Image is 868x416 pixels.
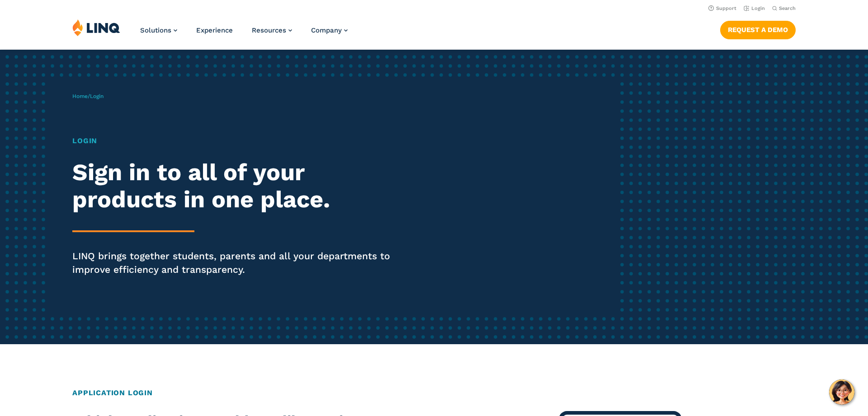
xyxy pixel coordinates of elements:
h1: Login [72,136,407,146]
a: Solutions [140,26,177,34]
span: Resources [252,26,286,34]
span: Login [90,93,104,99]
h2: Sign in to all of your products in one place. [72,159,407,213]
a: Company [311,26,348,34]
h2: Application Login [72,388,796,398]
nav: Button Navigation [720,19,796,39]
nav: Primary Navigation [140,19,348,49]
p: LINQ brings together students, parents and all your departments to improve efficiency and transpa... [72,249,407,276]
span: Solutions [140,26,171,34]
a: Experience [196,26,233,34]
span: Search [779,5,796,11]
a: Request a Demo [720,21,796,39]
button: Hello, have a question? Let’s chat. [829,379,854,405]
a: Login [744,5,765,11]
a: Home [72,93,88,99]
img: LINQ | K‑12 Software [72,19,120,36]
a: Resources [252,26,292,34]
span: / [72,93,104,99]
button: Open Search Bar [772,5,796,12]
a: Support [708,5,736,11]
span: Company [311,26,342,34]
